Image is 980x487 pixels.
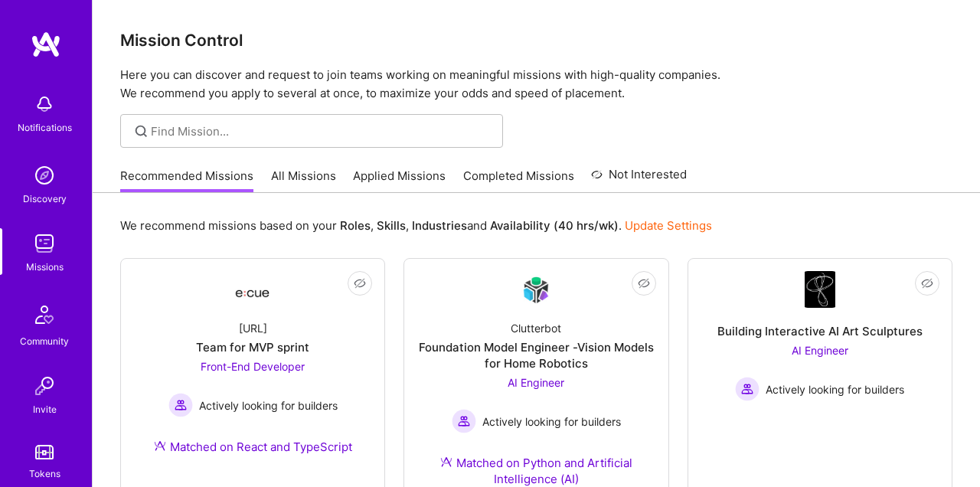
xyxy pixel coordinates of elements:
div: Matched on React and TypeScript [154,439,352,455]
span: Actively looking for builders [482,413,621,430]
img: teamwork [29,228,60,259]
img: Company Logo [234,276,271,303]
div: Notifications [18,119,72,136]
div: Matched on Python and Artificial Intelligence (AI) [416,455,655,487]
span: Front-End Developer [201,360,305,373]
div: Foundation Model Engineer -Vision Models for Home Robotics [416,339,655,371]
span: AI Engineer [508,376,564,389]
p: Here you can discover and request to join teams working on meaningful missions with high-quality ... [120,66,952,103]
i: icon EyeClosed [354,277,366,289]
a: Not Interested [591,165,687,193]
div: Building Interactive AI Art Sculptures [717,323,923,339]
i: icon SearchGrey [132,123,150,140]
img: Company Logo [805,271,835,308]
img: Ateam Purple Icon [440,456,452,468]
div: Discovery [23,191,67,207]
span: Actively looking for builders [766,381,904,397]
a: Company Logo[URL]Team for MVP sprintFront-End Developer Actively looking for buildersActively loo... [133,271,372,473]
p: We recommend missions based on your , , and . [120,217,712,234]
img: bell [29,89,60,119]
b: Industries [412,218,467,233]
img: Community [26,296,63,333]
span: Actively looking for builders [199,397,338,413]
img: logo [31,31,61,58]
b: Availability (40 hrs/wk) [490,218,619,233]
img: Actively looking for builders [735,377,759,401]
a: Update Settings [625,218,712,233]
i: icon EyeClosed [921,277,933,289]
div: Clutterbot [511,320,561,336]
div: Invite [33,401,57,417]
div: Team for MVP sprint [196,339,309,355]
input: Find Mission... [151,123,492,139]
img: tokens [35,445,54,459]
a: All Missions [271,168,336,193]
img: Actively looking for builders [168,393,193,417]
a: Completed Missions [463,168,574,193]
b: Roles [340,218,371,233]
a: Applied Missions [353,168,446,193]
b: Skills [377,218,406,233]
img: Invite [29,371,60,401]
img: discovery [29,160,60,191]
i: icon EyeClosed [638,277,650,289]
img: Company Logo [518,272,554,308]
div: Missions [26,259,64,275]
h3: Mission Control [120,31,952,50]
img: Ateam Purple Icon [154,440,166,452]
a: Recommended Missions [120,168,253,193]
div: Community [20,333,69,349]
img: Actively looking for builders [452,409,476,433]
span: AI Engineer [792,344,848,357]
div: [URL] [239,320,267,336]
div: Tokens [29,466,60,482]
